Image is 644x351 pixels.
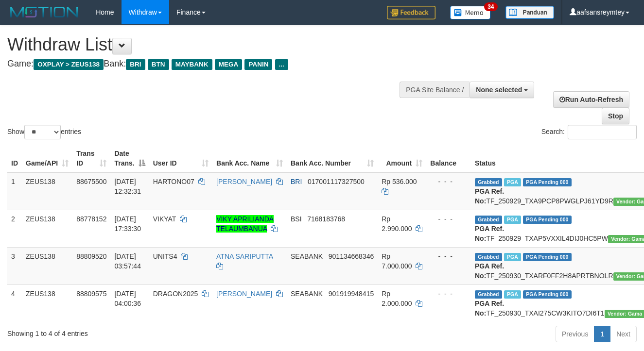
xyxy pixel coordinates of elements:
[72,145,110,172] th: Trans ID: activate to sort column ascending
[215,59,243,70] span: MEGA
[504,253,521,261] span: Marked by aafkaynarin
[22,145,72,172] th: Game/API: activate to sort column ascending
[475,187,504,205] b: PGA Ref. No:
[244,59,272,70] span: PANIN
[475,225,504,242] b: PGA Ref. No:
[7,145,22,172] th: ID
[475,216,502,224] span: Grabbed
[114,215,141,233] span: [DATE] 17:33:30
[7,35,419,54] h1: Withdraw List
[308,178,365,185] span: Copy 017001117327500 to clipboard
[216,290,272,298] a: [PERSON_NAME]
[382,252,412,270] span: Rp 7.000.000
[110,145,149,172] th: Date Trans.: activate to sort column descending
[382,178,417,185] span: Rp 536.000
[568,125,637,139] input: Search:
[504,216,521,224] span: Marked by aafchomsokheang
[153,215,176,223] span: VIKYAT
[24,125,61,139] select: Showentries
[76,178,106,185] span: 88675500
[7,5,81,19] img: MOTION_logo.png
[291,215,302,223] span: BSI
[378,145,426,172] th: Amount: activate to sort column ascending
[153,290,198,298] span: DRAGON2025
[602,108,629,124] a: Stop
[114,290,141,307] span: [DATE] 04:00:36
[22,210,72,247] td: ZEUS138
[475,300,504,317] b: PGA Ref. No:
[148,59,169,70] span: BTN
[307,215,345,223] span: Copy 7168183768 to clipboard
[153,178,194,185] span: HARTONO07
[153,252,177,260] span: UNITS4
[450,6,491,19] img: Button%20Memo.svg
[172,59,212,70] span: MAYBANK
[505,6,554,19] img: panduan.png
[553,91,629,108] a: Run Auto-Refresh
[430,214,467,224] div: - - -
[7,125,81,139] label: Show entries
[504,178,521,186] span: Marked by aaftrukkakada
[541,125,637,139] label: Search:
[22,172,72,210] td: ZEUS138
[76,252,106,260] span: 88809520
[7,210,22,247] td: 2
[382,215,412,233] span: Rp 2.990.000
[275,59,288,70] span: ...
[430,177,467,186] div: - - -
[34,59,104,70] span: OXPLAY > ZEUS138
[7,325,261,338] div: Showing 1 to 4 of 4 entries
[400,82,470,98] div: PGA Site Balance /
[149,145,212,172] th: User ID: activate to sort column ascending
[7,284,22,322] td: 4
[387,6,435,19] img: Feedback.jpg
[523,290,572,299] span: PGA Pending
[7,247,22,284] td: 3
[291,290,323,298] span: SEABANK
[114,178,141,195] span: [DATE] 12:32:31
[504,290,521,299] span: Marked by aafkaynarin
[484,2,497,11] span: 34
[523,178,572,186] span: PGA Pending
[216,215,274,233] a: VIKY APRILIANDA TELAUMBANUA
[556,326,594,342] a: Previous
[291,252,323,260] span: SEABANK
[216,252,273,260] a: ATNA SARIPUTTA
[7,172,22,210] td: 1
[430,289,467,299] div: - - -
[475,253,502,261] span: Grabbed
[287,145,378,172] th: Bank Acc. Number: activate to sort column ascending
[7,59,419,69] h4: Game: Bank:
[475,178,502,186] span: Grabbed
[22,284,72,322] td: ZEUS138
[291,178,302,185] span: BRI
[114,252,141,270] span: [DATE] 03:57:44
[475,262,504,280] b: PGA Ref. No:
[610,326,637,342] a: Next
[329,290,374,298] span: Copy 901919948415 to clipboard
[22,247,72,284] td: ZEUS138
[430,251,467,261] div: - - -
[329,252,374,260] span: Copy 901134668346 to clipboard
[475,290,502,299] span: Grabbed
[126,59,145,70] span: BRI
[523,216,572,224] span: PGA Pending
[212,145,287,172] th: Bank Acc. Name: activate to sort column ascending
[76,215,106,223] span: 88778152
[523,253,572,261] span: PGA Pending
[426,145,471,172] th: Balance
[216,178,272,185] a: [PERSON_NAME]
[470,82,534,98] button: None selected
[476,86,522,94] span: None selected
[382,290,412,307] span: Rp 2.000.000
[76,290,106,298] span: 88809575
[594,326,610,342] a: 1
